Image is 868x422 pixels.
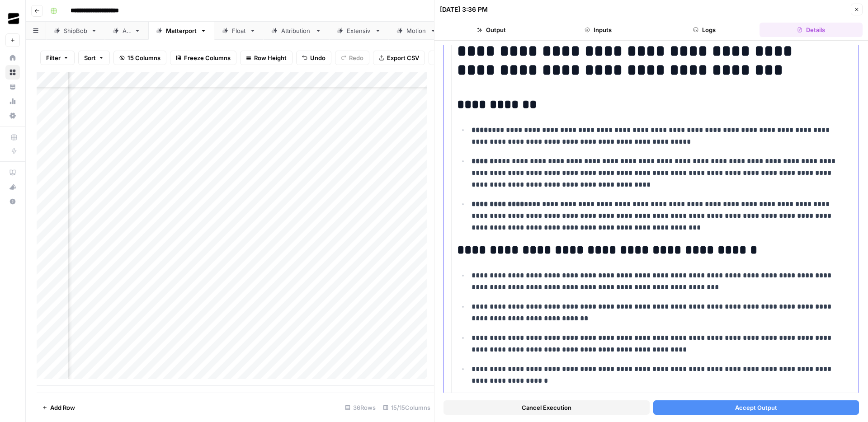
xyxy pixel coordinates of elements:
[5,94,20,108] a: Usage
[329,22,389,40] a: Extensiv
[46,53,61,62] span: Filter
[522,403,571,412] span: Cancel Execution
[184,53,231,62] span: Freeze Columns
[214,22,264,40] a: Float
[148,22,214,40] a: Matterport
[373,51,425,65] button: Export CSV
[240,51,292,65] button: Row Height
[347,26,371,35] div: Extensiv
[5,165,20,180] a: AirOps Academy
[349,53,363,62] span: Redo
[341,400,379,415] div: 36 Rows
[113,51,166,65] button: 15 Columns
[64,26,87,35] div: ShipBob
[406,26,426,35] div: Motion
[653,400,859,415] button: Accept Output
[759,23,863,37] button: Details
[335,51,369,65] button: Redo
[443,400,650,415] button: Cancel Execution
[5,7,20,30] button: Workspace: OGM
[78,51,110,65] button: Sort
[232,26,246,35] div: Float
[5,10,22,27] img: OGM Logo
[264,22,329,40] a: Attribution
[389,22,444,40] a: Motion
[123,26,131,35] div: AC
[387,53,419,62] span: Export CSV
[37,400,80,415] button: Add Row
[170,51,236,65] button: Freeze Columns
[653,23,756,37] button: Logs
[127,53,160,62] span: 15 Columns
[281,26,311,35] div: Attribution
[254,53,287,62] span: Row Height
[5,80,20,94] a: Your Data
[84,53,96,62] span: Sort
[5,51,20,65] a: Home
[5,65,20,80] a: Browse
[6,180,19,194] div: What's new?
[310,53,325,62] span: Undo
[5,108,20,123] a: Settings
[50,403,75,412] span: Add Row
[46,22,105,40] a: ShipBob
[166,26,197,35] div: Matterport
[547,23,650,37] button: Inputs
[440,23,543,37] button: Output
[105,22,148,40] a: AC
[5,194,20,209] button: Help + Support
[5,180,20,194] button: What's new?
[379,400,434,415] div: 15/15 Columns
[440,5,488,14] div: [DATE] 3:36 PM
[735,403,777,412] span: Accept Output
[296,51,331,65] button: Undo
[40,51,75,65] button: Filter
